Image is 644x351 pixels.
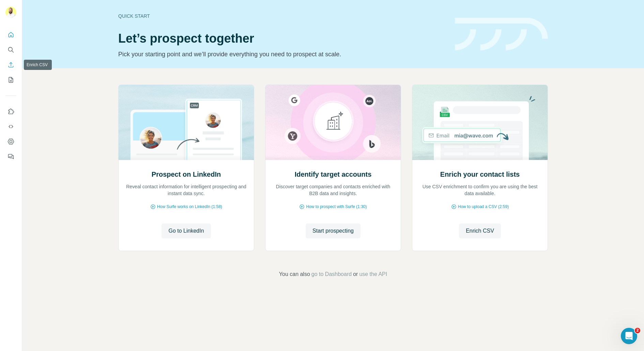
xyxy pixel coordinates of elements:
[157,204,222,210] span: How Surfe works on LinkedIn (1:58)
[311,270,352,278] button: go to Dashboard
[5,74,16,86] button: My lists
[440,170,520,179] h2: Enrich your contact lists
[458,204,509,210] span: How to upload a CSV (2:59)
[359,270,387,278] button: use the API
[118,85,254,160] img: Prospect on LinkedIn
[419,183,541,197] p: Use CSV enrichment to confirm you are using the best data available.
[168,227,204,235] span: Go to LinkedIn
[306,223,361,238] button: Start prospecting
[118,13,447,19] div: Quick start
[353,270,358,278] span: or
[5,29,16,41] button: Quick start
[5,135,16,148] button: Dashboard
[412,85,548,160] img: Enrich your contact lists
[5,120,16,133] button: Use Surfe API
[295,170,372,179] h2: Identify target accounts
[635,328,640,333] span: 2
[118,49,447,59] p: Pick your starting point and we’ll provide everything you need to prospect at scale.
[306,204,367,210] span: How to prospect with Surfe (1:30)
[118,32,447,45] h1: Let’s prospect together
[312,227,354,235] span: Start prospecting
[455,18,548,51] img: banner
[5,7,16,18] img: Avatar
[459,223,501,238] button: Enrich CSV
[5,150,16,163] button: Feedback
[279,270,310,278] span: You can also
[5,59,16,71] button: Enrich CSV
[265,85,401,160] img: Identify target accounts
[152,170,221,179] h2: Prospect on LinkedIn
[125,183,247,197] p: Reveal contact information for intelligent prospecting and instant data sync.
[272,183,394,197] p: Discover target companies and contacts enriched with B2B data and insights.
[466,227,494,235] span: Enrich CSV
[621,328,637,344] iframe: Intercom live chat
[5,105,16,118] button: Use Surfe on LinkedIn
[5,44,16,56] button: Search
[162,223,211,238] button: Go to LinkedIn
